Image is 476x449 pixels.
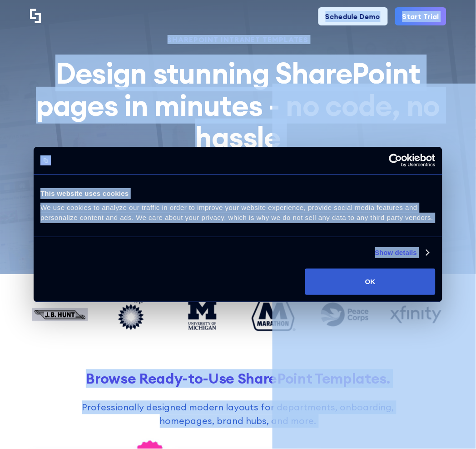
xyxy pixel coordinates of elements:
[30,9,41,24] a: Home
[30,57,446,153] h2: Design stunning SharePoint pages in minutes - no code, no hassle
[40,155,51,166] img: logo
[30,230,446,238] div: No credit card required
[305,269,436,295] button: OK
[60,401,416,428] p: Professionally designed modern layouts for departments, onboarding, homepages, brand hubs, and more.
[273,84,476,449] iframe: Chat Widget
[375,247,429,258] a: Show details
[395,7,446,25] a: Start Trial
[318,7,388,25] a: Schedule Demo
[40,204,433,222] span: We use cookies to analyze our traffic in order to improve your website experience, provide social...
[40,188,436,199] div: This website uses cookies
[30,370,446,387] h2: Browse Ready-to-Use SharePoint Templates.
[30,161,446,175] p: Trusted by teams at NASA, Samsung and 1,500+ companies
[356,154,436,167] a: Usercentrics Cookiebot - opens in a new window
[30,36,446,43] h1: SHAREPOINT INTRANET TEMPLATES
